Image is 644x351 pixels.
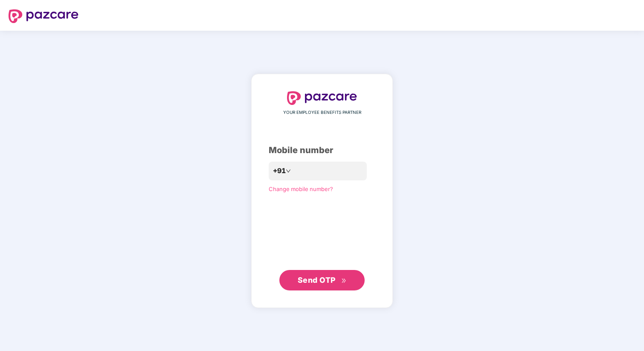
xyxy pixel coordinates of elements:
[273,165,286,176] span: +91
[279,270,365,290] button: Send OTPdouble-right
[287,91,357,105] img: logo
[9,9,78,23] img: logo
[269,144,375,157] div: Mobile number
[269,186,333,192] a: Change mobile number?
[283,109,361,116] span: YOUR EMPLOYEE BENEFITS PARTNER
[286,168,291,174] span: down
[298,276,336,284] span: Send OTP
[341,278,347,284] span: double-right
